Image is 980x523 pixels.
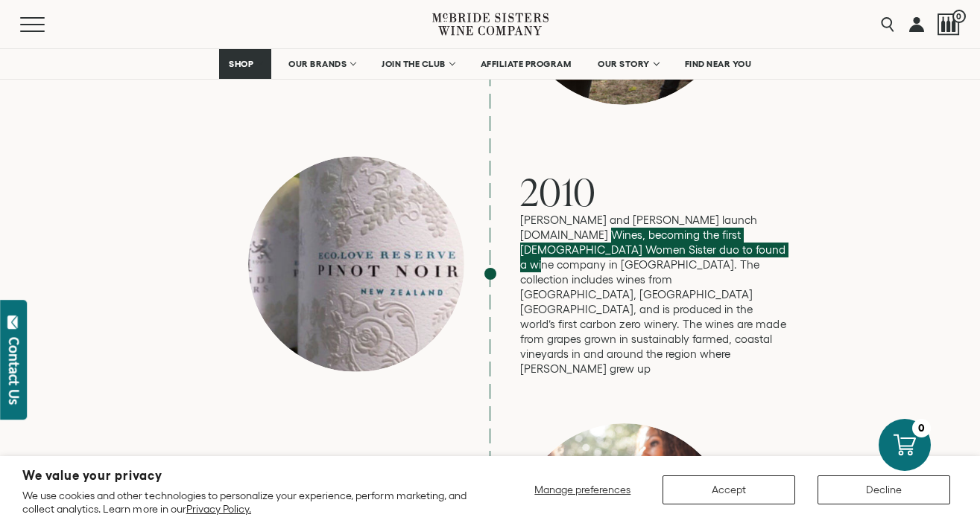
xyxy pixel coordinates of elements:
a: AFFILIATE PROGRAM [471,49,581,79]
span: SHOP [229,59,254,69]
button: Accept [663,475,795,504]
div: 0 [912,419,931,437]
span: AFFILIATE PROGRAM [481,59,572,69]
span: 2010 [520,166,596,217]
button: Manage preferences [525,475,640,504]
button: Mobile Menu Trigger [20,17,74,32]
a: OUR STORY [588,49,668,79]
a: Privacy Policy. [186,503,251,515]
h2: We value your privacy [22,469,478,482]
p: We use cookies and other technologies to personalize your experience, perform marketing, and coll... [22,489,478,516]
span: 0 [952,10,966,23]
a: JOIN THE CLUB [372,49,464,79]
p: [PERSON_NAME] and [PERSON_NAME] launch [DOMAIN_NAME] Wines, becoming the first [DEMOGRAPHIC_DATA]... [520,213,788,376]
div: Contact Us [7,337,22,405]
span: FIND NEAR YOU [685,59,752,69]
button: Decline [818,475,950,504]
a: SHOP [219,49,271,79]
span: JOIN THE CLUB [382,59,446,69]
a: FIND NEAR YOU [675,49,762,79]
span: OUR BRANDS [288,59,347,69]
a: OUR BRANDS [279,49,364,79]
span: Manage preferences [534,484,630,495]
span: OUR STORY [598,59,650,69]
